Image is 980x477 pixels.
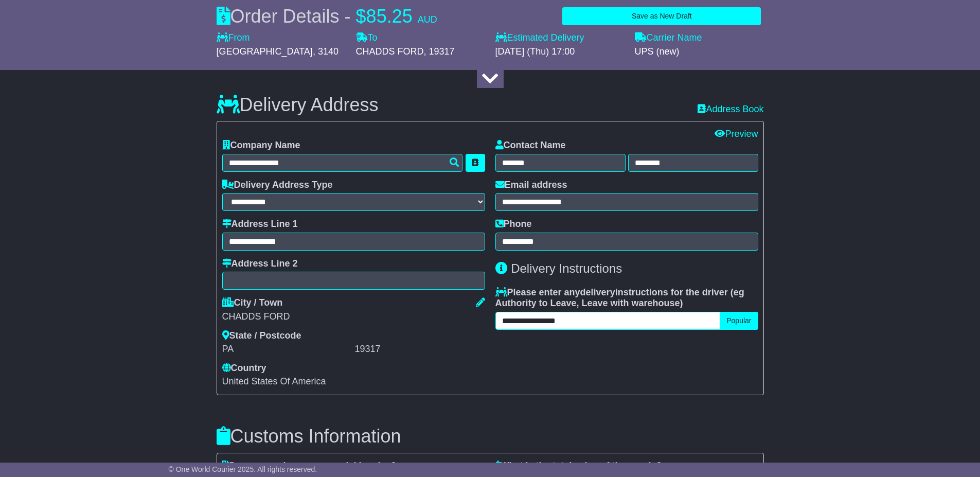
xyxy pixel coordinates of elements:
span: $ [356,6,366,27]
label: From [217,32,250,44]
div: UPS (new) [635,46,764,58]
label: Company Name [222,140,300,151]
div: CHADDS FORD [222,311,485,323]
label: Phone [495,219,532,230]
span: United States Of America [222,376,326,386]
label: Address Line 1 [222,219,298,230]
label: Contact Name [495,140,566,151]
label: What is the total value of the goods? [495,461,662,472]
label: Carrier Name [635,32,702,44]
h3: Customs Information [217,426,764,447]
label: Do you require a commercial invoice? [222,461,397,472]
span: AUD [418,14,437,25]
span: , 3140 [313,46,338,57]
label: To [356,32,378,44]
div: 19317 [355,344,485,355]
h3: Delivery Address [217,95,379,115]
label: Email address [495,180,567,191]
div: [DATE] (Thu) 17:00 [495,46,625,58]
label: Estimated Delivery [495,32,625,44]
label: Country [222,363,266,374]
div: Order Details - [217,5,437,27]
a: Address Book [698,104,763,114]
div: PA [222,344,352,355]
span: CHADDS FORD [356,46,424,57]
span: 85.25 [366,6,413,27]
span: [GEOGRAPHIC_DATA] [217,46,313,57]
label: Delivery Address Type [222,180,333,191]
label: City / Town [222,297,283,309]
button: Popular [720,312,758,330]
span: eg Authority to Leave, Leave with warehouse [495,287,744,309]
span: , 19317 [424,46,455,57]
label: Address Line 2 [222,258,298,270]
label: Please enter any instructions for the driver ( ) [495,287,758,309]
button: Save as New Draft [562,7,761,25]
a: Preview [715,129,758,139]
label: State / Postcode [222,330,301,342]
span: delivery [580,287,615,297]
span: Delivery Instructions [511,261,622,275]
span: © One World Courier 2025. All rights reserved. [169,465,317,473]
